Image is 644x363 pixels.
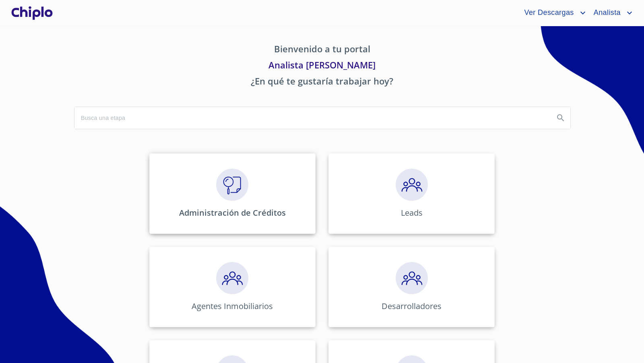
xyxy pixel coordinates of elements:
[588,6,625,19] span: Analista
[74,42,570,58] p: Bienvenido a tu portal
[74,58,570,74] p: Analista [PERSON_NAME]
[382,301,442,311] p: Desarrolladores
[74,74,570,91] p: ¿En qué te gustaría trabajar hoy?
[192,301,273,311] p: Agentes Inmobiliarios
[396,262,428,294] img: megaClickPrecalificacion.png
[216,169,248,201] img: megaClickVerifiacion.png
[551,108,570,128] button: Search
[396,169,428,201] img: megaClickPrecalificacion.png
[518,6,578,19] span: Ver Descargas
[401,207,423,218] p: Leads
[216,262,248,294] img: megaClickPrecalificacion.png
[588,6,634,19] button: account of current user
[74,107,548,129] input: search
[518,6,587,19] button: account of current user
[179,207,286,218] p: Administración de Créditos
